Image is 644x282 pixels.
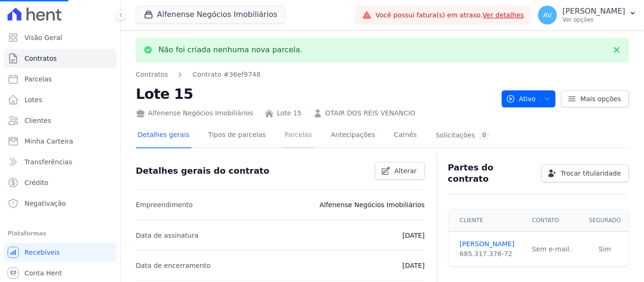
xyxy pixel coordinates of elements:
a: Carnês [392,123,419,148]
a: Contrato #36ef9748 [192,70,260,80]
a: Negativação [4,194,116,213]
button: Ativo [502,90,556,107]
a: Clientes [4,111,116,130]
span: Transferências [25,157,72,167]
a: Mais opções [561,90,629,107]
a: Parcelas [4,70,116,89]
div: 0 [479,131,490,140]
td: Sim [581,232,628,267]
button: AV [PERSON_NAME] Ver opções [530,2,644,28]
nav: Breadcrumb [136,70,494,80]
a: OTAIR DOS REIS VENANCIO [325,108,415,118]
span: Você possui fatura(s) em atraso. [375,10,524,20]
a: Ver detalhes [483,11,524,19]
a: Solicitações0 [434,123,492,148]
th: Contato [526,209,581,232]
a: Lote 15 [277,108,302,118]
span: Contratos [25,54,57,63]
a: [PERSON_NAME] [460,239,520,249]
a: Contratos [136,70,168,80]
span: Clientes [25,116,51,125]
a: Parcelas [283,123,314,148]
h3: Detalhes gerais do contrato [136,165,269,177]
a: Alterar [375,162,425,180]
span: Negativação [25,199,66,208]
nav: Breadcrumb [136,70,261,80]
span: Minha Carteira [25,137,73,146]
span: Alterar [394,166,417,176]
p: Data de assinatura [136,230,198,241]
a: Contratos [4,49,116,68]
span: Crédito [25,178,49,187]
span: Ativo [506,90,536,107]
h3: Partes do contrato [448,162,534,185]
span: Trocar titularidade [561,169,621,178]
a: Trocar titularidade [541,164,629,182]
p: Alfenense Negócios Imobiliários [320,199,425,210]
a: Crédito [4,173,116,192]
p: Não foi criada nenhuma nova parcela. [158,45,303,55]
td: Sem e-mail. [526,232,581,267]
a: Minha Carteira [4,132,116,151]
p: [DATE] [402,260,424,271]
div: Plataformas [8,228,113,239]
span: AV [543,12,552,18]
span: Conta Hent [25,268,62,278]
a: Visão Geral [4,28,116,47]
p: Empreendimento [136,199,193,210]
p: Ver opções [562,16,625,24]
div: Alfenense Negócios Imobiliários [136,108,253,118]
span: Recebíveis [25,248,60,257]
th: Cliente [448,209,526,232]
h2: Lote 15 [136,83,494,105]
a: Detalhes gerais [136,123,191,148]
p: [DATE] [402,230,424,241]
a: Antecipações [329,123,377,148]
span: Visão Geral [25,33,62,42]
a: Recebíveis [4,243,116,262]
div: Solicitações [436,131,490,140]
div: 685.317.376-72 [460,249,520,259]
a: Transferências [4,153,116,171]
a: Lotes [4,90,116,109]
span: Lotes [25,95,42,105]
th: Segurado [581,209,628,232]
p: [PERSON_NAME] [562,7,625,16]
a: Tipos de parcelas [206,123,268,148]
p: Data de encerramento [136,260,211,271]
button: Alfenense Negócios Imobiliários [136,6,285,24]
span: Parcelas [25,74,52,84]
span: Mais opções [580,94,621,104]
